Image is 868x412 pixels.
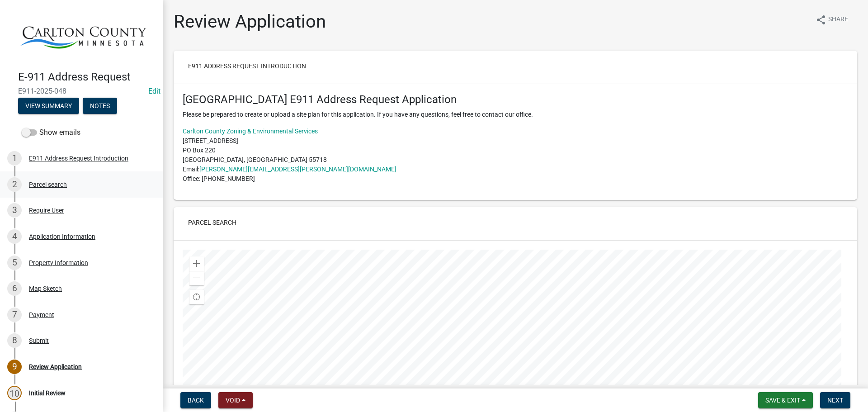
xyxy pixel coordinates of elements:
[18,103,79,110] wm-modal-confirm: Summary
[183,127,848,184] p: [STREET_ADDRESS] PO Box 220 [GEOGRAPHIC_DATA], [GEOGRAPHIC_DATA] 55718 Email: Office: [PHONE_NUMBER]
[199,166,396,173] a: [PERSON_NAME][EMAIL_ADDRESS][PERSON_NAME][DOMAIN_NAME]
[29,207,64,213] div: Require User
[181,58,313,74] button: E911 Address Request Introduction
[7,177,22,192] div: 2
[765,397,800,404] span: Save & Exit
[22,127,80,138] label: Show emails
[7,386,22,400] div: 10
[148,87,160,95] wm-modal-confirm: Edit Application Number
[183,93,848,106] h4: [GEOGRAPHIC_DATA] E911 Address Request Application
[226,397,240,404] span: Void
[7,203,22,218] div: 3
[827,397,843,404] span: Next
[7,256,22,270] div: 5
[29,337,49,344] div: Submit
[189,271,204,285] div: Zoom out
[29,364,82,370] div: Review Application
[29,260,88,266] div: Property Information
[7,333,22,348] div: 8
[7,151,22,166] div: 1
[29,155,128,161] div: E911 Address Request Introduction
[816,14,826,25] i: share
[29,312,54,318] div: Payment
[181,214,244,231] button: Parcel search
[29,390,66,396] div: Initial Review
[83,103,117,110] wm-modal-confirm: Notes
[148,87,160,95] a: Edit
[7,229,22,244] div: 4
[828,14,848,25] span: Share
[83,98,117,114] button: Notes
[18,98,79,114] button: View Summary
[29,233,95,240] div: Application Information
[180,392,211,408] button: Back
[820,392,850,408] button: Next
[29,285,62,292] div: Map Sketch
[29,181,67,188] div: Parcel search
[218,392,253,408] button: Void
[188,397,204,404] span: Back
[7,281,22,296] div: 6
[183,110,848,119] p: Please be prepared to create or upload a site plan for this application. If you have any question...
[189,256,204,271] div: Zoom in
[174,11,326,33] h1: Review Application
[183,128,318,135] a: Carlton County Zoning & Environmental Services
[18,87,145,95] span: E911-2025-048
[7,308,22,322] div: 7
[758,392,813,408] button: Save & Exit
[18,9,148,61] img: Carlton County, Minnesota
[189,290,204,304] div: Find my location
[18,71,156,84] h4: E-911 Address Request
[808,11,855,28] button: shareShare
[7,360,22,374] div: 9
